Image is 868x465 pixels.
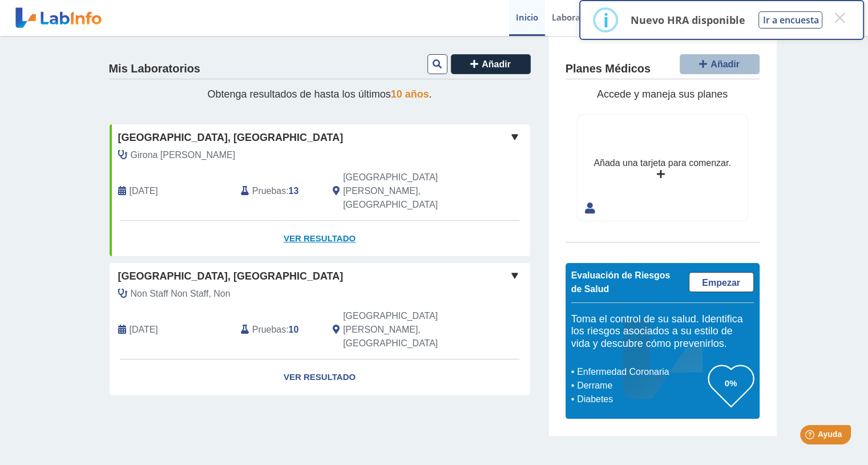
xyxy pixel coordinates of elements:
a: Empezar [689,272,754,292]
iframe: Help widget launcher [766,420,855,452]
span: 10 años [391,88,429,100]
div: i [603,10,608,30]
span: [GEOGRAPHIC_DATA], [GEOGRAPHIC_DATA] [118,269,344,284]
div: : [232,171,324,212]
li: Derrame [574,379,708,393]
span: Pruebas [252,323,286,337]
span: Empezar [702,278,740,288]
h3: 0% [708,376,754,390]
span: San Juan, PR [343,171,469,212]
a: Ver Resultado [110,359,530,395]
h5: Toma el control de su salud. Identifica los riesgos asociados a su estilo de vida y descubre cómo... [571,313,754,350]
a: Ver Resultado [110,221,530,257]
span: 2025-08-26 [130,184,158,198]
span: Pruebas [252,184,286,198]
button: Close this dialog [829,7,850,28]
span: [GEOGRAPHIC_DATA], [GEOGRAPHIC_DATA] [118,130,344,145]
span: Añadir [710,59,740,69]
b: 10 [289,325,299,334]
span: Obtenga resultados de hasta los últimos . [207,88,431,100]
span: San Juan, PR [343,309,469,350]
li: Diabetes [574,393,708,406]
h4: Planes Médicos [566,62,651,76]
h4: Mis Laboratorios [109,62,200,76]
button: Ir a encuesta [758,11,822,29]
div: Añada una tarjeta para comenzar. [594,156,730,170]
b: 13 [289,186,299,196]
button: Añadir [451,54,531,74]
div: : [232,309,324,350]
li: Enfermedad Coronaria [574,365,708,379]
span: 2023-09-02 [130,323,158,337]
button: Añadir [680,54,760,74]
span: Evaluación de Riesgos de Salud [571,270,671,294]
p: Nuevo HRA disponible [630,13,745,27]
span: Girona Lozada, Marielys [131,148,236,162]
span: Accede y maneja sus planes [597,88,728,100]
span: Non Staff Non Staff, Non [131,287,231,301]
span: Añadir [482,59,511,69]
